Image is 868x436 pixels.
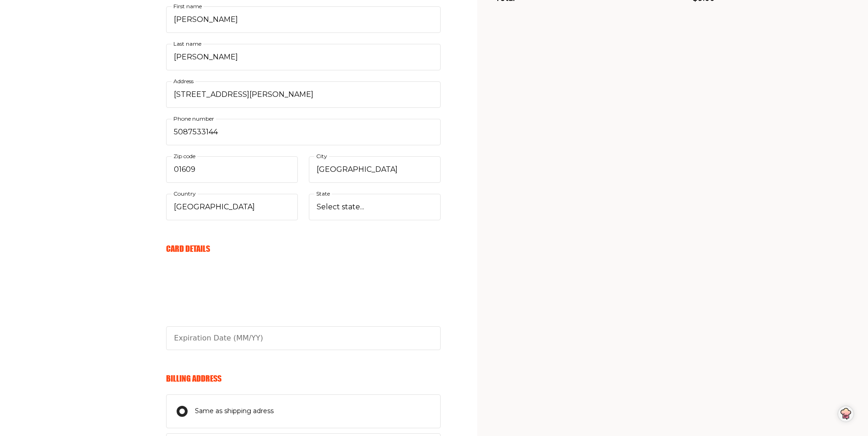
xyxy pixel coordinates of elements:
[314,151,329,161] label: City
[166,6,441,33] input: First name
[314,189,332,199] label: State
[166,81,441,108] input: Address
[172,39,203,49] label: Last name
[166,156,298,183] input: Zip code
[177,406,188,417] input: Same as shipping adress
[309,194,441,220] select: State
[166,326,441,350] input: Please enter a valid expiration date in the format MM/YY
[166,373,441,383] h6: Billing Address
[166,244,441,254] h6: Card Details
[172,114,216,124] label: Phone number
[172,189,198,199] label: Country
[166,295,441,364] iframe: cvv
[309,156,441,183] input: City
[166,119,441,145] input: Phone number
[166,264,441,333] iframe: card
[172,1,204,11] label: First name
[172,76,195,86] label: Address
[172,151,197,161] label: Zip code
[166,44,441,70] input: Last name
[166,194,298,220] select: Country
[195,406,274,417] span: Same as shipping adress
